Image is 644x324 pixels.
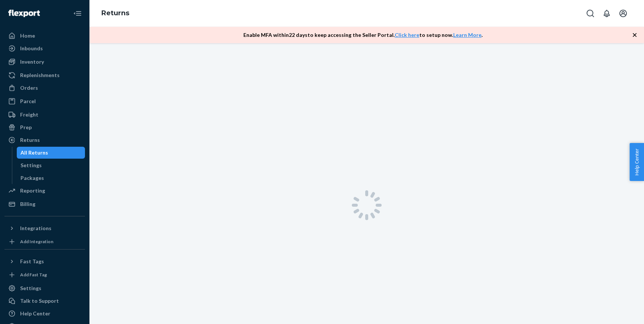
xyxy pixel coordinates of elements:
[4,198,85,210] a: Billing
[4,270,85,279] a: Add Fast Tag
[20,58,44,66] div: Inventory
[4,109,85,121] a: Freight
[20,187,45,194] div: Reporting
[17,172,85,184] a: Packages
[629,143,644,181] button: Help Center
[4,30,85,42] a: Home
[4,69,85,81] a: Replenishments
[4,95,85,107] a: Parcel
[20,45,43,52] div: Inbounds
[20,162,42,169] div: Settings
[583,6,598,21] button: Open Search Box
[4,255,85,267] button: Fast Tags
[599,6,614,21] button: Open notifications
[20,258,44,265] div: Fast Tags
[4,134,85,146] a: Returns
[4,185,85,197] a: Reporting
[4,282,85,294] a: Settings
[4,308,85,320] a: Help Center
[20,111,38,118] div: Freight
[20,310,50,317] div: Help Center
[20,84,38,92] div: Orders
[8,10,40,17] img: Flexport logo
[4,82,85,94] a: Orders
[20,32,35,39] div: Home
[20,238,53,245] div: Add Integration
[4,121,85,133] a: Prep
[243,31,483,39] p: Enable MFA within 22 days to keep accessing the Seller Portal. to setup now. .
[395,32,419,38] a: Click here
[4,295,85,307] a: Talk to Support
[20,200,35,208] div: Billing
[4,56,85,68] a: Inventory
[616,6,631,21] button: Open account menu
[20,98,36,105] div: Parcel
[20,124,32,131] div: Prep
[17,159,85,171] a: Settings
[70,6,85,21] button: Close Navigation
[20,174,44,182] div: Packages
[20,271,47,278] div: Add Fast Tag
[20,136,40,144] div: Returns
[95,3,135,24] ol: breadcrumbs
[20,72,60,79] div: Replenishments
[4,222,85,234] button: Integrations
[20,149,48,156] div: All Returns
[4,237,85,246] a: Add Integration
[20,285,41,292] div: Settings
[20,297,59,305] div: Talk to Support
[4,42,85,54] a: Inbounds
[453,32,482,38] a: Learn More
[101,9,129,17] a: Returns
[17,147,85,159] a: All Returns
[20,225,51,232] div: Integrations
